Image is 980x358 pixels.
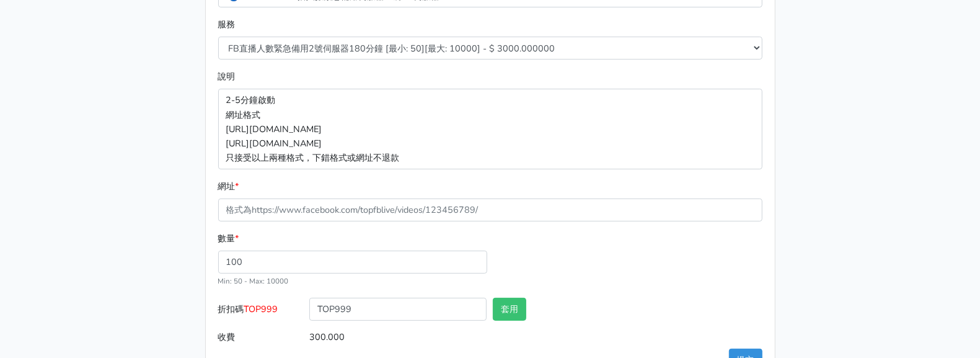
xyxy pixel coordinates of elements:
input: 格式為https://www.facebook.com/topfblive/videos/123456789/ [218,199,762,222]
label: 服務 [218,17,236,32]
label: 折扣碼 [215,298,307,326]
small: Min: 50 - Max: 10000 [218,276,289,286]
label: 收費 [215,326,307,349]
button: 套用 [493,298,526,321]
span: TOP999 [244,303,278,315]
label: 數量 [218,231,239,246]
label: 說明 [218,69,236,84]
label: 網址 [218,179,239,194]
p: 2-5分鐘啟動 網址格式 [URL][DOMAIN_NAME] [URL][DOMAIN_NAME] 只接受以上兩種格式，下錯格式或網址不退款 [218,89,762,169]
